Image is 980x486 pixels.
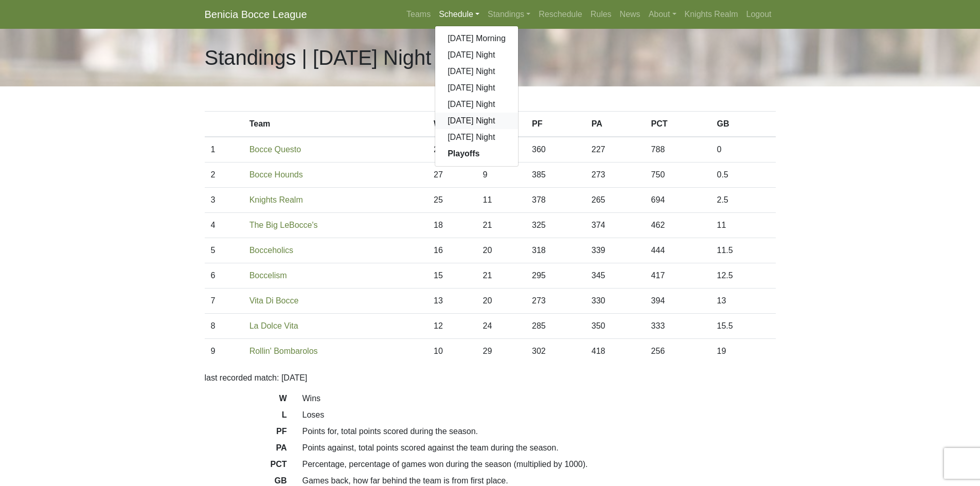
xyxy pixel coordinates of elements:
[435,146,518,162] a: Playoffs
[205,137,243,163] td: 1
[295,425,783,438] dd: Points for, total points scored during the season.
[427,263,476,289] td: 15
[645,238,711,263] td: 444
[295,409,783,421] dd: Loses
[435,80,518,96] a: [DATE] Night
[448,149,479,158] strong: Playoffs
[435,4,484,25] a: Schedule
[435,30,518,47] a: [DATE] Morning
[711,163,776,188] td: 0.5
[427,163,476,188] td: 27
[197,442,295,458] dt: PA
[711,339,776,364] td: 19
[250,271,287,280] a: Boccelism
[250,321,298,330] a: La Dolce Vita
[250,195,303,204] a: Knights Realm
[250,170,303,179] a: Bocce Hounds
[205,4,307,25] a: Benicia Bocce League
[205,45,432,70] h1: Standings | [DATE] Night
[197,392,295,409] dt: W
[484,4,534,25] a: Standings
[427,213,476,238] td: 18
[711,137,776,163] td: 0
[205,188,243,213] td: 3
[645,213,711,238] td: 462
[250,221,318,229] a: The Big LeBocce's
[197,409,295,425] dt: L
[250,347,318,355] a: Rollin' Bombarolos
[711,289,776,314] td: 13
[681,4,742,25] a: Knights Realm
[711,112,776,137] th: GB
[645,137,711,163] td: 788
[435,113,518,129] a: [DATE] Night
[427,339,476,364] td: 10
[477,289,526,314] td: 20
[197,458,295,475] dt: PCT
[205,238,243,263] td: 5
[645,188,711,213] td: 694
[205,213,243,238] td: 4
[526,238,585,263] td: 318
[585,137,645,163] td: 227
[435,26,519,167] div: Schedule
[645,163,711,188] td: 750
[526,163,585,188] td: 385
[205,339,243,364] td: 9
[585,339,645,364] td: 418
[435,96,518,113] a: [DATE] Night
[585,188,645,213] td: 265
[295,392,783,405] dd: Wins
[427,112,476,137] th: W
[243,112,427,137] th: Team
[711,188,776,213] td: 2.5
[295,442,783,454] dd: Points against, total points scored against the team during the season.
[205,163,243,188] td: 2
[711,213,776,238] td: 11
[477,213,526,238] td: 21
[526,188,585,213] td: 378
[250,246,293,255] a: Bocceholics
[526,137,585,163] td: 360
[586,4,616,25] a: Rules
[427,137,476,163] td: 26
[477,188,526,213] td: 11
[526,314,585,339] td: 285
[526,213,585,238] td: 325
[645,263,711,289] td: 417
[477,314,526,339] td: 24
[585,112,645,137] th: PA
[645,112,711,137] th: PCT
[526,112,585,137] th: PF
[205,289,243,314] td: 7
[645,289,711,314] td: 394
[402,4,435,25] a: Teams
[645,339,711,364] td: 256
[427,238,476,263] td: 16
[205,314,243,339] td: 8
[477,163,526,188] td: 9
[585,289,645,314] td: 330
[197,425,295,442] dt: PF
[526,289,585,314] td: 273
[534,4,586,25] a: Reschedule
[585,314,645,339] td: 350
[427,314,476,339] td: 12
[250,296,299,305] a: Vita Di Bocce
[477,339,526,364] td: 29
[205,263,243,289] td: 6
[427,289,476,314] td: 13
[585,163,645,188] td: 273
[585,238,645,263] td: 339
[205,372,776,384] p: last recorded match: [DATE]
[711,314,776,339] td: 15.5
[711,263,776,289] td: 12.5
[526,263,585,289] td: 295
[477,263,526,289] td: 21
[711,238,776,263] td: 11.5
[742,4,776,25] a: Logout
[477,238,526,263] td: 20
[645,314,711,339] td: 333
[435,129,518,146] a: [DATE] Night
[585,213,645,238] td: 374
